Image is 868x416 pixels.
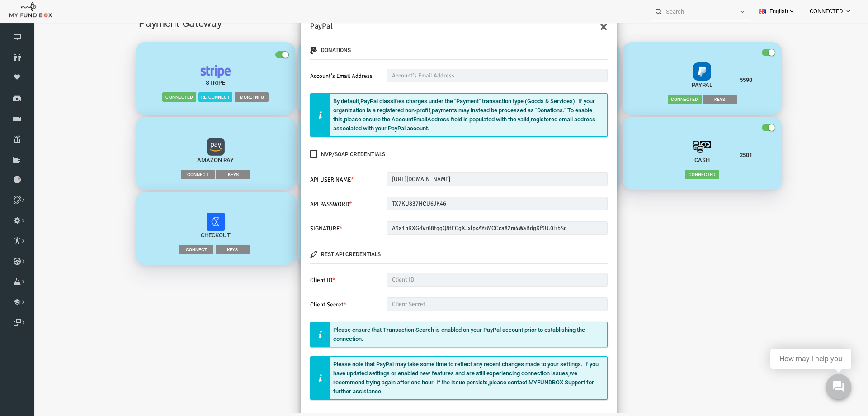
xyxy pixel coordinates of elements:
[337,175,558,189] input: API USER NAME
[283,100,546,134] span: By default,PayPal classifies charges under the "Payment" transaction type (Goods & Services). If ...
[256,300,333,316] label: Client Secret
[256,276,333,291] label: Client ID
[337,300,558,314] input: Client Secret
[256,175,333,191] label: API USER NAME
[550,22,558,37] button: ×
[810,4,843,19] span: CONNECTED
[9,1,52,19] img: whiteMFB.png
[818,366,859,407] iframe: Launcher button frame
[337,72,558,85] input: Account's Email Address
[260,148,558,166] legend: NVP/SOAP Credentials
[256,200,333,215] label: API PASSWORD
[256,224,333,239] label: SIGNATURE
[779,355,842,363] div: How may i help you
[256,72,333,87] label: Account's Email Address
[283,363,549,397] span: Please note that PayPal may take some time to reflect any recent changes made to your settings. I...
[260,23,558,35] h5: PayPal
[337,200,558,213] input: API PASSWORD
[260,44,558,62] legend: donations
[337,276,558,289] input: Client ID
[337,224,558,238] input: SIGNATURE
[283,329,535,345] span: Please ensure that Transaction Search is enabled on your PayPal account prior to establishing the...
[260,249,558,266] legend: REST API Credentials
[651,3,734,20] input: Search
